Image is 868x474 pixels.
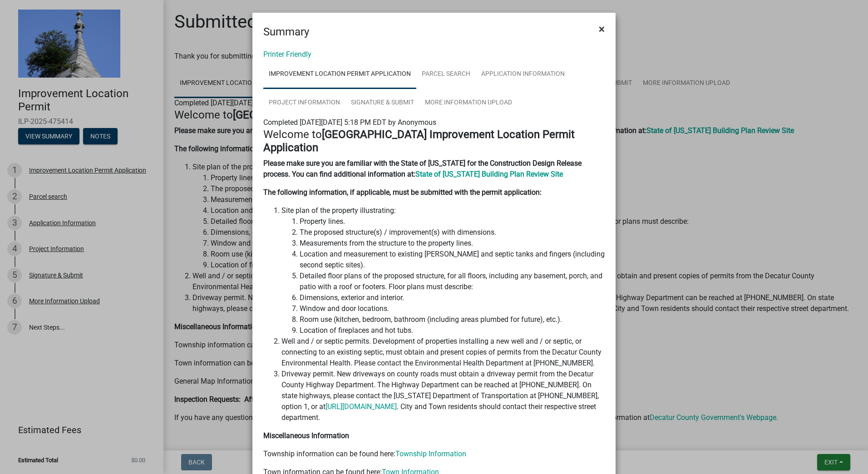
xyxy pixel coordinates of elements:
[263,431,349,440] strong: Miscellaneous Information
[300,292,605,303] li: Dimensions, exterior and interior.
[263,50,311,59] a: Printer Friendly
[416,60,476,89] a: Parcel search
[476,60,570,89] a: Application Information
[300,303,605,314] li: Window and door locations.
[419,89,518,118] a: More Information Upload
[263,24,309,40] h4: Summary
[263,188,542,197] strong: The following information, if applicable, must be submitted with the permit application:
[300,238,605,249] li: Measurements from the structure to the property lines.
[300,249,605,271] li: Location and measurement to existing [PERSON_NAME] and septic tanks and fingers (including second...
[281,205,605,336] li: Site plan of the property illustrating:
[281,369,605,423] li: Driveway permit. New driveways on county roads must obtain a driveway permit from the Decatur Cou...
[415,170,563,178] a: State of [US_STATE] Building Plan Review Site
[300,314,605,325] li: Room use (kitchen, bedroom, bathroom (including areas plumbed for future), etc.).
[599,23,605,35] span: ×
[263,449,605,459] p: Township information can be found here:
[263,159,582,178] strong: Please make sure you are familiar with the State of [US_STATE] for the Construction Design Releas...
[300,227,605,238] li: The proposed structure(s) / improvement(s) with dimensions.
[300,271,605,292] li: Detailed floor plans of the proposed structure, for all floors, including any basement, porch, an...
[395,449,466,458] a: Township Information
[300,325,605,336] li: Location of fireplaces and hot tubs.
[263,118,436,127] span: Completed [DATE][DATE] 5:18 PM EDT by Anonymous
[300,216,605,227] li: Property lines.
[263,89,345,118] a: Project Information
[345,89,419,118] a: Signature & Submit
[325,402,397,411] a: [URL][DOMAIN_NAME]
[263,128,575,154] strong: [GEOGRAPHIC_DATA] Improvement Location Permit Application
[281,336,605,369] li: Well and / or septic permits. Development of properties installing a new well and / or septic, or...
[263,128,605,154] h4: Welcome to
[263,60,416,89] a: Improvement Location Permit Application
[592,16,612,42] button: Close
